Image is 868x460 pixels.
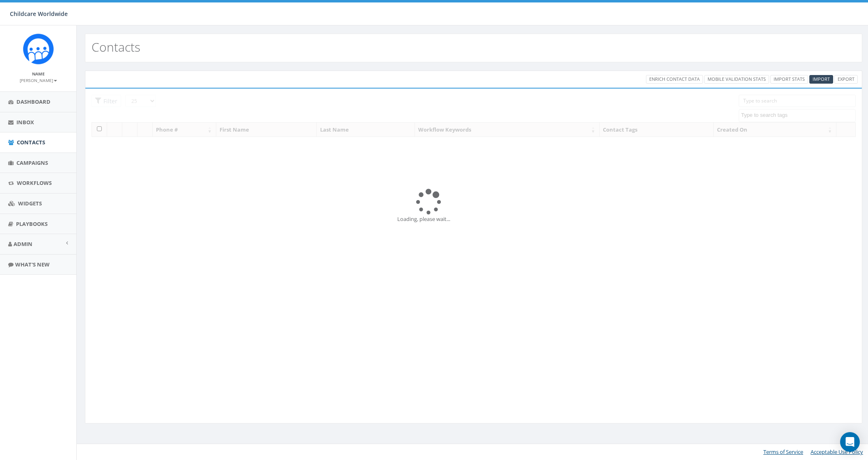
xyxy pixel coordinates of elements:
[20,77,57,83] small: [PERSON_NAME]
[14,240,32,248] span: Admin
[770,75,808,84] a: Import Stats
[809,75,833,84] a: Import
[834,75,858,84] a: Export
[813,76,830,82] span: CSV files only
[840,432,860,452] div: Open Intercom Messenger
[813,76,830,82] span: Import
[811,448,863,455] a: Acceptable Use Policy
[646,75,703,84] a: Enrich Contact Data
[15,261,50,268] span: What's New
[20,76,57,84] a: [PERSON_NAME]
[23,34,54,64] img: Rally_Corp_Icon.png
[16,159,48,166] span: Campaigns
[16,118,34,126] span: Inbox
[649,76,700,82] span: Enrich Contact Data
[17,179,52,187] span: Workflows
[92,40,140,54] h2: Contacts
[16,220,48,228] span: Playbooks
[17,139,45,146] span: Contacts
[10,10,68,18] span: Childcare Worldwide
[16,98,50,105] span: Dashboard
[704,75,769,84] a: Mobile Validation Stats
[32,71,45,77] small: Name
[397,215,550,223] div: Loading, please wait...
[18,200,42,207] span: Widgets
[763,448,803,455] a: Terms of Service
